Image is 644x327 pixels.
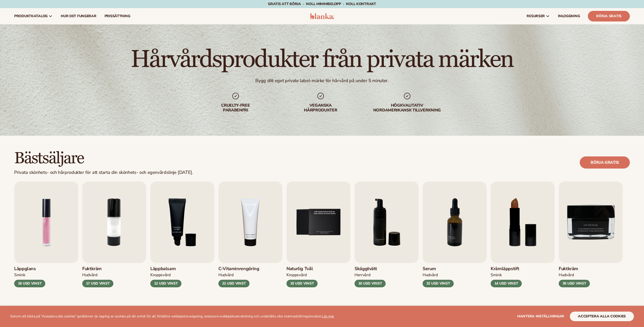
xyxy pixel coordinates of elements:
[310,13,334,19] img: logo
[18,281,42,286] font: 16 USD VINST
[355,181,419,287] a: 6 / 9
[578,314,626,319] font: acceptera alla cookies
[355,272,370,278] font: Herrvård
[588,11,630,21] a: Börja gratis
[303,2,304,6] font: ·
[100,8,134,24] a: prissättning
[10,8,57,24] a: produktkatalog
[222,281,246,286] font: 21 USD VINST
[423,181,487,287] a: 7 / 9
[343,2,344,6] font: ·
[491,266,519,272] font: Krämläppstift
[423,266,436,272] font: Serum
[373,107,441,113] font: nordamerikansk tillverkning
[150,181,214,287] a: 3 / 9
[570,312,634,321] button: acceptera alla cookies
[255,78,388,84] font: Bygg ditt eget private label-märke för hårvård på under 5 minuter.
[527,14,545,18] font: resurser
[154,281,178,286] font: 12 USD VINST
[346,2,376,6] font: NOLL kontrakt
[14,272,25,278] font: Smink
[358,281,382,286] font: 10 USD VINST
[322,314,334,319] a: Läs mer
[218,272,234,278] font: Hudvård
[105,14,130,18] font: prissättning
[423,272,438,278] font: Hudvård
[304,107,337,113] font: hårprodukter
[218,266,259,272] font: C-vitaminrengöring
[426,281,450,286] font: 32 USD VINST
[150,266,176,272] font: Läppbalsam
[14,266,36,272] font: Läppglans
[14,181,78,287] a: 1 / 9
[517,312,564,321] button: Hantera inställningar
[494,281,518,286] font: 14 USD VINST
[580,156,630,169] a: Börja gratis
[559,272,574,278] font: Hudvård
[218,181,282,287] a: 4 / 9
[559,181,623,287] a: 9 / 9
[82,181,146,287] a: 2 / 9
[491,181,555,287] a: 8 / 9
[61,14,96,18] font: Hur det fungerar
[82,272,97,278] font: Hudvård
[306,2,341,6] font: NOLL minimibelopp
[309,103,332,108] font: Veganska
[14,148,84,168] font: Bästsäljare
[14,14,48,18] font: produktkatalog
[57,8,100,24] a: Hur det fungerar
[290,281,314,286] font: 15 USD VINST
[559,266,578,272] font: Fuktkräm
[596,14,621,18] font: Börja gratis
[82,266,102,272] font: Fuktkräm
[14,169,193,175] font: Privata skönhets- och hårprodukter för att starta din skönhets- och egenvårdslinje [DATE].
[355,266,377,272] font: Skäggtvätt
[558,14,580,18] font: INLOGGNING
[591,160,619,165] font: Börja gratis
[286,181,350,287] a: 5 / 9
[523,8,554,24] a: resurser
[223,107,248,113] font: parabenfri
[286,266,313,272] font: Naturlig tvål
[554,8,584,24] a: INLOGGNING
[286,272,307,278] font: Kroppsvård
[563,281,586,286] font: 35 USD VINST
[10,314,322,319] font: Genom att klicka på "Acceptera alla cookies" godkänner du lagring av cookies på din enhet för att...
[86,281,110,286] font: 17 USD VINST
[268,2,301,6] font: Gratis att börja
[150,272,171,278] font: Kroppsvård
[131,45,513,74] font: Hårvårdsprodukter från privata märken
[391,103,423,108] font: Högkvalitativ
[221,103,250,108] font: cruelty-free
[491,272,502,278] font: Smink
[517,314,564,319] font: Hantera inställningar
